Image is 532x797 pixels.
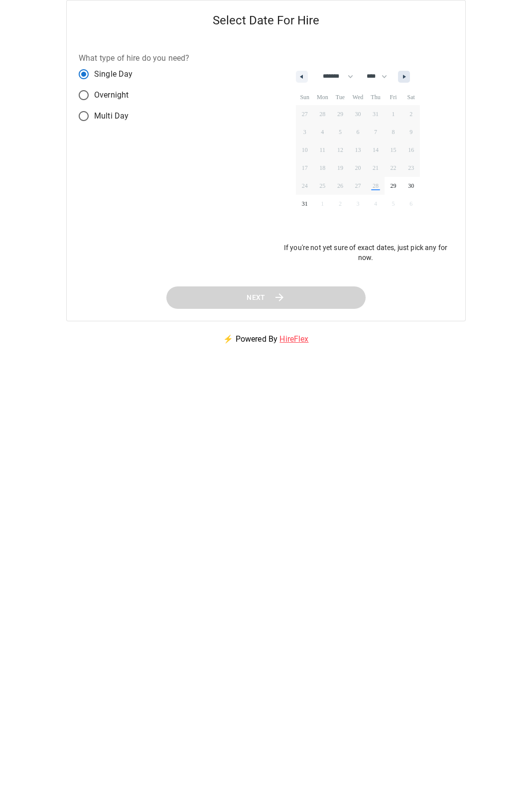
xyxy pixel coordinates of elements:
[279,334,308,344] a: HireFlex
[166,286,366,309] button: Next
[392,105,395,123] span: 1
[211,321,320,357] p: ⚡ Powered By
[331,141,349,159] button: 12
[314,159,332,177] button: 18
[391,177,397,195] span: 29
[392,123,395,141] span: 8
[402,123,420,141] button: 9
[409,123,412,141] span: 9
[355,141,361,159] span: 13
[302,141,308,159] span: 10
[302,177,308,195] span: 24
[296,177,314,195] button: 24
[385,89,402,105] span: Fri
[373,141,379,159] span: 14
[373,159,379,177] span: 21
[349,123,367,141] button: 6
[278,243,453,263] p: If you're not yet sure of exact dates, just pick any for now.
[349,89,367,105] span: Wed
[356,123,359,141] span: 6
[94,89,129,101] span: Overnight
[408,159,414,177] span: 23
[385,105,402,123] button: 1
[296,123,314,141] button: 3
[367,141,385,159] button: 14
[337,141,343,159] span: 12
[94,110,129,122] span: Multi Day
[385,123,402,141] button: 8
[373,177,379,195] span: 28
[302,159,308,177] span: 17
[367,123,385,141] button: 7
[314,123,332,141] button: 4
[331,159,349,177] button: 19
[402,89,420,105] span: Sat
[367,159,385,177] button: 21
[296,141,314,159] button: 10
[349,141,367,159] button: 13
[355,159,361,177] span: 20
[314,89,332,105] span: Mon
[319,177,325,195] span: 25
[385,141,402,159] button: 15
[339,123,342,141] span: 5
[367,89,385,105] span: Thu
[349,159,367,177] button: 20
[319,159,325,177] span: 18
[79,52,190,64] label: What type of hire do you need?
[321,123,324,141] span: 4
[402,141,420,159] button: 16
[391,141,397,159] span: 15
[314,141,332,159] button: 11
[374,123,377,141] span: 7
[402,177,420,195] button: 30
[367,177,385,195] button: 28
[331,89,349,105] span: Tue
[331,123,349,141] button: 5
[408,141,414,159] span: 16
[320,141,326,159] span: 11
[296,195,314,213] button: 31
[391,159,397,177] span: 22
[337,159,343,177] span: 19
[314,177,332,195] button: 25
[385,177,402,195] button: 29
[385,159,402,177] button: 22
[67,0,465,40] h5: Select Date For Hire
[247,291,266,304] span: Next
[349,177,367,195] button: 27
[355,177,361,195] span: 27
[303,123,306,141] span: 3
[302,195,308,213] span: 31
[409,105,412,123] span: 2
[331,177,349,195] button: 26
[337,177,343,195] span: 26
[402,159,420,177] button: 23
[408,177,414,195] span: 30
[296,89,314,105] span: Sun
[402,105,420,123] button: 2
[296,159,314,177] button: 17
[94,68,133,80] span: Single Day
